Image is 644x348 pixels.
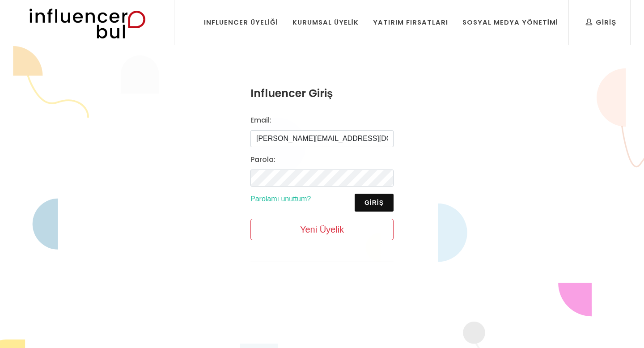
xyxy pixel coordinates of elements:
div: Sosyal Medya Yönetimi [462,17,558,27]
h3: Influencer Giriş [250,85,394,102]
label: Parola: [250,154,275,165]
div: Giriş [586,17,616,27]
div: Yatırım Fırsatları [373,17,448,27]
a: Parolamı unuttum? [250,195,311,203]
button: Giriş [355,194,394,212]
a: Yeni Üyelik [250,219,394,240]
div: Kurumsal Üyelik [292,17,359,27]
label: Email: [250,115,271,126]
div: Influencer Üyeliği [204,17,278,27]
